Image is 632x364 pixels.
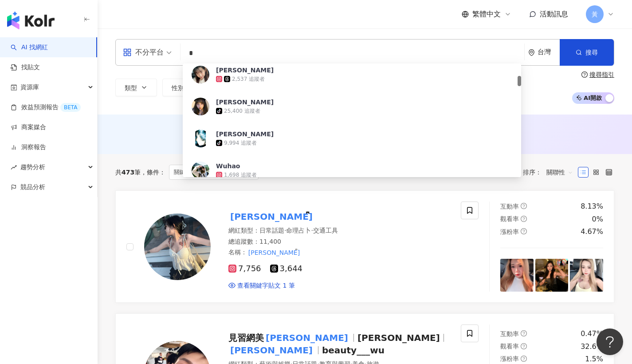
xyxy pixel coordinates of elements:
iframe: Help Scout Beacon - Open [597,328,623,355]
span: 漲粉率 [500,355,519,362]
span: 交通工具 [313,227,338,234]
div: 8.13% [581,202,603,211]
button: 性別 [162,79,204,96]
span: 競品分析 [20,177,45,197]
img: KOL Avatar [192,98,209,115]
span: 搜尋 [585,49,598,56]
a: KOL Avatar[PERSON_NAME]ིྀ網紅類型：日常話題·命理占卜·交通工具總追蹤數：11,400名稱：[PERSON_NAME]ིྀ7,7563,644查看關鍵字貼文 1 筆互動率... [115,190,614,303]
span: appstore [123,48,132,57]
span: 見習網美 [228,332,264,343]
div: 總追蹤數 ： 11,400 [228,237,450,246]
span: 活動訊息 [540,10,568,18]
div: [PERSON_NAME] [216,98,274,107]
mark: [PERSON_NAME] [228,210,314,224]
img: logo [7,12,55,29]
span: 473 [122,169,134,176]
div: 1,698 追蹤者 [224,171,257,179]
div: 4.67% [581,227,603,237]
span: question-circle [521,216,527,222]
div: 搜尋指引 [589,71,614,78]
div: 25,400 追蹤者 [224,107,260,115]
span: 類型 [125,84,137,91]
mark: [PERSON_NAME] [247,248,301,257]
span: question-circle [521,330,527,336]
button: 類型 [115,79,157,96]
span: 資源庫 [20,77,39,97]
span: 漲粉率 [500,228,519,235]
div: 0% [592,214,603,224]
img: KOL Avatar [192,130,209,147]
span: 關鍵字：[PERSON_NAME] [169,165,259,180]
span: 繁體中文 [472,9,501,19]
a: 效益預測報告BETA [11,103,81,112]
span: 觀看率 [500,215,519,222]
img: KOL Avatar [192,66,209,83]
span: 觀看率 [500,343,519,350]
span: · [311,227,313,234]
span: question-circle [581,71,588,78]
span: 日常話題 [259,227,284,234]
a: 找貼文 [11,63,40,72]
a: 查看關鍵字貼文 1 筆 [228,281,295,290]
a: 洞察報告 [11,143,46,152]
div: 不分平台 [123,45,164,59]
span: question-circle [521,203,527,209]
a: searchAI 找網紅 [11,43,48,52]
div: 網紅類型 ： [228,226,450,235]
span: 名稱 ： [228,248,301,257]
div: [PERSON_NAME] [216,130,274,138]
img: KOL Avatar [144,214,211,280]
span: rise [11,164,17,170]
span: 7,756 [228,264,261,273]
div: 9,994 追蹤者 [224,139,257,147]
span: 查看關鍵字貼文 1 筆 [237,281,295,290]
img: post-image [570,259,603,292]
img: post-image [535,259,569,292]
mark: [PERSON_NAME] [264,331,350,345]
span: 關聯性 [546,165,573,179]
mark: [PERSON_NAME] [228,343,314,357]
span: 互動率 [500,330,519,337]
span: 趨勢分析 [20,157,45,177]
span: · [284,227,286,234]
div: Wuhao [216,162,240,170]
button: 搜尋 [560,39,614,66]
span: 命理占卜 [286,227,311,234]
span: question-circle [521,356,527,362]
div: 2,537 追蹤者 [232,75,265,83]
img: KOL Avatar [192,162,209,179]
a: 商案媒合 [11,123,46,132]
span: 3,644 [270,264,303,273]
div: 共 筆 [115,169,141,176]
div: [PERSON_NAME] [216,66,274,75]
span: [PERSON_NAME] [357,332,440,343]
span: beauty___wu [322,345,385,356]
span: question-circle [521,228,527,234]
div: 排序： [523,165,578,179]
div: 0.47% [581,329,603,339]
span: 條件 ： [141,169,165,176]
span: environment [528,49,535,56]
span: 性別 [172,84,184,91]
div: 1.5% [585,354,603,364]
div: 32.6% [581,342,603,352]
span: 黃 [592,9,598,19]
span: 互動率 [500,203,519,210]
img: post-image [500,259,534,292]
div: 台灣 [538,48,560,56]
span: question-circle [521,343,527,349]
